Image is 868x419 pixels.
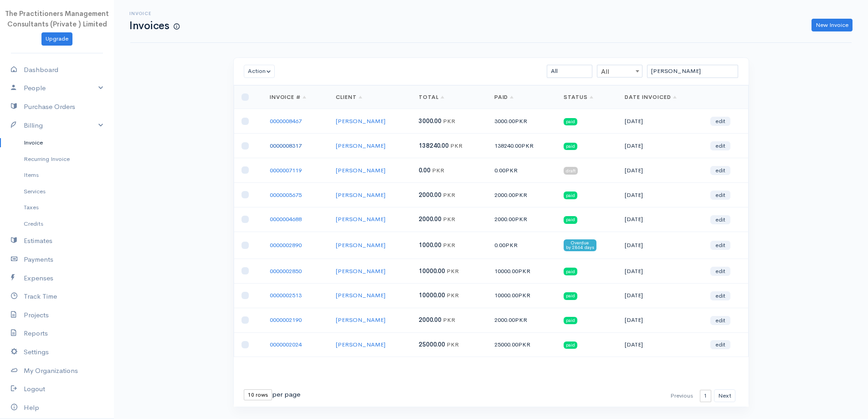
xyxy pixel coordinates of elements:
a: edit [710,166,730,175]
a: edit [710,117,730,126]
td: 10000.00 [487,259,556,283]
a: [PERSON_NAME] [336,341,385,348]
span: PKR [515,117,527,125]
span: All [597,65,642,78]
span: PKR [505,241,518,249]
a: 0000002024 [270,341,302,348]
td: 25000.00 [487,332,556,357]
span: 2000.00 [419,215,442,223]
span: PKR [521,142,534,150]
td: [DATE] [617,134,703,158]
span: How to create your first Invoice? [174,23,180,31]
a: edit [710,191,730,200]
a: [PERSON_NAME] [336,215,385,223]
span: PKR [518,291,530,299]
span: The Practitioners Management Consultants (Private ) Limited [5,9,109,28]
a: edit [710,241,730,250]
td: [DATE] [617,158,703,183]
span: PKR [443,191,455,199]
a: New Invoice [812,19,853,32]
td: [DATE] [617,259,703,283]
a: 0000002190 [270,316,302,324]
a: edit [710,141,730,150]
td: [DATE] [617,332,703,357]
span: 3000.00 [419,117,442,125]
span: PKR [432,166,444,174]
span: PKR [518,267,530,275]
td: [DATE] [617,207,703,232]
span: paid [564,143,577,150]
a: [PERSON_NAME] [336,241,385,249]
span: paid [564,317,577,324]
a: [PERSON_NAME] [336,291,385,299]
input: Search [647,65,738,78]
span: 138240.00 [419,142,449,150]
h1: Invoices [129,20,180,31]
a: 0000007119 [270,166,302,174]
span: PKR [443,117,455,125]
span: PKR [447,341,459,348]
span: PKR [443,215,455,223]
button: Action [244,65,275,78]
span: PKR [515,316,527,324]
a: Invoice # [270,93,307,101]
span: paid [564,216,577,223]
td: 3000.00 [487,109,556,134]
span: PKR [505,166,518,174]
span: PKR [447,291,459,299]
span: All [597,65,642,78]
span: PKR [450,142,462,150]
a: 0000002850 [270,267,302,275]
a: edit [710,215,730,224]
td: 10000.00 [487,283,556,308]
a: 0000002513 [270,291,302,299]
span: 0.00 [419,166,431,174]
span: 25000.00 [419,341,445,348]
a: Client [336,93,362,101]
td: 2000.00 [487,182,556,207]
td: [DATE] [617,182,703,207]
a: 0000004688 [270,215,302,223]
span: paid [564,292,577,300]
a: 0000008467 [270,117,302,125]
a: edit [710,340,730,349]
td: 2000.00 [487,308,556,332]
a: [PERSON_NAME] [336,166,385,174]
td: [DATE] [617,232,703,259]
a: [PERSON_NAME] [336,316,385,324]
span: paid [564,268,577,275]
span: 10000.00 [419,291,445,299]
a: 0000005675 [270,191,302,199]
h6: Invoice [129,11,180,16]
a: Upgrade [41,32,72,46]
span: PKR [443,316,455,324]
span: PKR [515,191,527,199]
td: 138240.00 [487,134,556,158]
a: [PERSON_NAME] [336,142,385,150]
td: [DATE] [617,109,703,134]
span: paid [564,341,577,349]
span: paid [564,191,577,199]
a: edit [710,267,730,276]
span: 2000.00 [419,191,442,199]
span: Overdue by 2864 days [564,239,596,251]
a: Status [564,93,593,101]
a: Total [419,93,444,101]
td: 2000.00 [487,207,556,232]
div: per page [244,389,300,400]
td: 0.00 [487,232,556,259]
a: Paid [494,93,514,101]
span: paid [564,118,577,125]
a: [PERSON_NAME] [336,191,385,199]
button: Next [714,389,735,403]
a: edit [710,291,730,300]
span: 1000.00 [419,241,442,249]
a: edit [710,316,730,325]
span: PKR [447,267,459,275]
span: 2000.00 [419,316,442,324]
span: PKR [515,215,527,223]
a: 0000008317 [270,142,302,150]
span: 10000.00 [419,267,445,275]
a: 0000002890 [270,241,302,249]
a: [PERSON_NAME] [336,267,385,275]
